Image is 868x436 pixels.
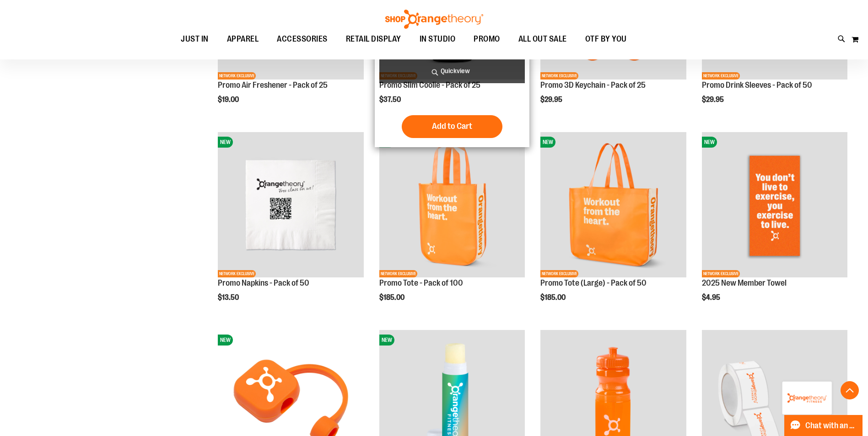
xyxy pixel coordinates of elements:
[379,96,402,104] span: $37.50
[218,335,233,346] span: NEW
[540,80,646,90] a: Promo 3D Keychain - Pack of 25
[227,29,259,49] span: APPAREL
[540,72,578,80] span: NETWORK EXCLUSIVE
[540,132,686,277] img: Promo Tote (Large) - Pack of 50
[379,278,463,287] a: Promo Tote - Pack of 100
[379,59,525,83] a: Quickview
[379,270,417,277] span: NETWORK EXCLUSIVE
[218,72,256,80] span: NETWORK EXCLUSIVE
[379,80,480,90] a: Promo Slim Coolie - Pack of 25
[218,137,233,148] span: NEW
[420,29,456,49] span: IN STUDIO
[540,132,686,279] a: Promo Tote (Large) - Pack of 50NEWNETWORK EXCLUSIVE
[540,137,555,148] span: NEW
[540,293,567,302] span: $185.00
[213,128,368,325] div: product
[346,29,401,49] span: RETAIL DISPLAY
[540,278,647,287] a: Promo Tote (Large) - Pack of 50
[379,132,525,277] img: Promo Tote - Pack of 100
[218,132,363,277] img: Promo Napkins - Pack of 50
[536,128,690,325] div: product
[702,137,717,148] span: NEW
[702,72,740,80] span: NETWORK EXCLUSIVE
[518,29,567,49] span: ALL OUT SALE
[218,293,240,302] span: $13.50
[474,29,500,49] span: PROMO
[702,270,740,277] span: NETWORK EXCLUSIVE
[277,29,328,49] span: ACCESSORIES
[697,128,852,325] div: product
[540,96,564,104] span: $29.95
[379,293,406,302] span: $185.00
[432,121,472,131] span: Add to Cart
[702,293,722,302] span: $4.95
[218,278,309,287] a: Promo Napkins - Pack of 50
[784,415,863,436] button: Chat with an Expert
[218,80,328,90] a: Promo Air Freshener - Pack of 25
[702,132,847,279] a: OTF 2025 New Member TowelNEWNETWORK EXCLUSIVE
[702,96,725,104] span: $29.95
[181,29,209,49] span: JUST IN
[702,80,812,90] a: Promo Drink Sleeves - Pack of 50
[402,115,502,138] button: Add to Cart
[218,270,256,277] span: NETWORK EXCLUSIVE
[702,132,847,277] img: OTF 2025 New Member Towel
[379,335,394,346] span: NEW
[585,29,627,49] span: OTF BY YOU
[702,278,787,287] a: 2025 New Member Towel
[841,381,859,399] button: Back To Top
[379,132,525,279] a: Promo Tote - Pack of 100NEWNETWORK EXCLUSIVE
[218,132,363,279] a: Promo Napkins - Pack of 50NEWNETWORK EXCLUSIVE
[540,270,578,277] span: NETWORK EXCLUSIVE
[218,96,240,104] span: $19.00
[375,128,529,325] div: product
[384,10,485,29] img: Shop Orangetheory
[805,421,857,430] span: Chat with an Expert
